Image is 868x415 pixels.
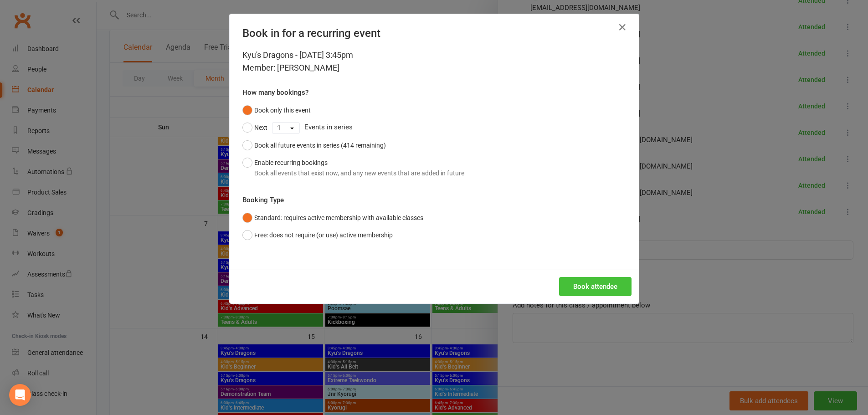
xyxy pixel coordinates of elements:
div: Kyu's Dragons - [DATE] 3:45pm Member: [PERSON_NAME] [242,49,626,74]
h4: Book in for a recurring event [242,27,626,40]
button: Book only this event [242,102,311,119]
button: Enable recurring bookingsBook all events that exist now, and any new events that are added in future [242,154,464,182]
button: Book all future events in series (414 remaining) [242,137,386,154]
label: How many bookings? [242,87,308,98]
div: Book all events that exist now, and any new events that are added in future [254,168,464,178]
button: Free: does not require (or use) active membership [242,226,393,244]
div: Open Intercom Messenger [9,384,31,406]
button: Standard: requires active membership with available classes [242,209,423,226]
label: Booking Type [242,195,284,205]
button: Next [242,119,267,136]
button: Book attendee [559,277,632,296]
button: Close [615,20,630,35]
div: Events in series [242,119,626,136]
div: Book all future events in series (414 remaining) [254,140,386,150]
